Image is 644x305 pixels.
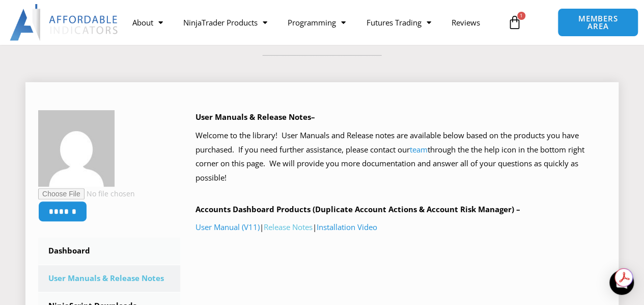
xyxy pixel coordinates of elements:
a: MEMBERS AREA [557,8,638,37]
p: Welcome to the library! User Manuals and Release notes are available below based on the products ... [195,129,606,185]
a: User Manual (V11) [195,222,260,232]
a: Futures Trading [356,11,441,34]
nav: Menu [122,11,502,34]
a: NinjaTrader Products [173,11,277,34]
div: Open Intercom Messenger [609,270,634,295]
img: LogoAI | Affordable Indicators – NinjaTrader [10,4,119,41]
a: Reviews [441,11,490,34]
a: Dashboard [38,238,180,264]
a: Release Notes [264,222,313,232]
a: Installation Video [317,222,377,232]
a: User Manuals & Release Notes [38,265,180,292]
a: Programming [277,11,356,34]
b: User Manuals & Release Notes– [195,112,315,122]
p: | | [195,220,606,235]
a: 1 [492,8,537,37]
a: About [122,11,173,34]
span: 1 [517,12,525,20]
img: 40aafcb178701513bd6c586e09ef46b579a34ebee2ec3fab217b29a16aea82b1 [38,110,115,187]
span: MEMBERS AREA [568,15,628,30]
a: team [410,144,428,155]
b: Accounts Dashboard Products (Duplicate Account Actions & Account Risk Manager) – [195,204,520,214]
